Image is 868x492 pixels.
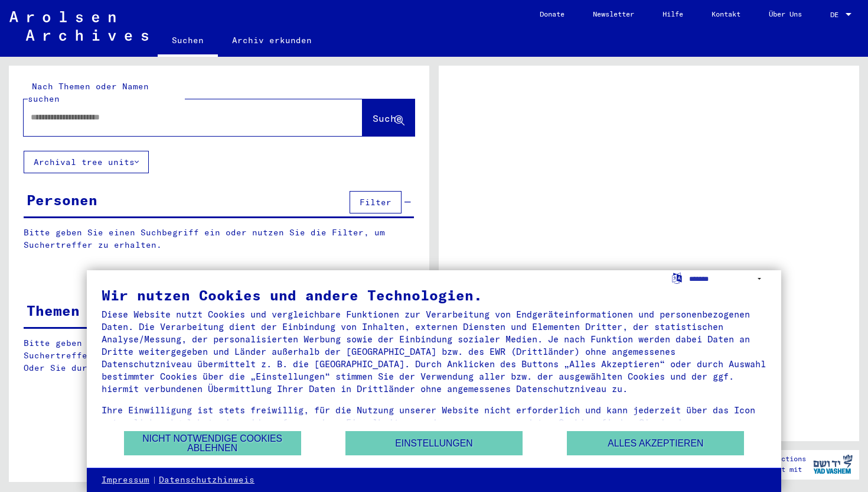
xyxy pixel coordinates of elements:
img: Arolsen_neg.svg [9,11,148,41]
button: Einstellungen [345,431,523,455]
span: DE [830,11,843,19]
a: Suchen [158,26,218,57]
div: Diese Website nutzt Cookies und vergleichbare Funktionen zur Verarbeitung von Endgeräteinformatio... [102,308,766,395]
div: Themen [27,300,80,321]
button: Alles akzeptieren [567,431,744,455]
p: Bitte geben Sie einen Suchbegriff ein oder nutzen Sie die Filter, um Suchertreffer zu erhalten. O... [24,337,415,374]
a: Impressum [102,474,149,486]
div: Ihre Einwilligung ist stets freiwillig, für die Nutzung unserer Website nicht erforderlich und ka... [102,404,766,441]
img: yv_logo.png [811,449,855,479]
select: Sprache auswählen [689,270,766,287]
p: Bitte geben Sie einen Suchbegriff ein oder nutzen Sie die Filter, um Suchertreffer zu erhalten. [24,226,414,251]
a: Archiv erkunden [218,26,326,54]
label: Sprache auswählen [671,272,683,283]
button: Suche [363,99,415,136]
span: Suche [373,112,402,124]
a: Datenschutzhinweis [159,474,254,486]
span: Filter [360,197,391,208]
mat-label: Nach Themen oder Namen suchen [28,81,149,104]
button: Filter [350,191,402,213]
div: Personen [27,189,97,211]
button: Archival tree units [24,151,149,173]
button: Nicht notwendige Cookies ablehnen [124,431,301,455]
div: Wir nutzen Cookies und andere Technologien. [102,288,766,302]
